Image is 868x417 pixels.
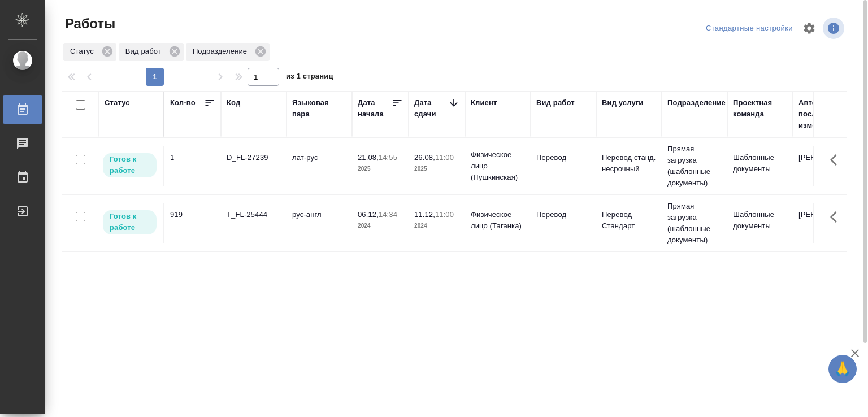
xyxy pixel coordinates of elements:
[227,209,281,220] div: T_FL-25444
[471,97,497,108] div: Клиент
[292,97,346,120] div: Языковая пара
[602,97,644,108] div: Вид услуги
[193,46,251,57] p: Подразделение
[471,149,525,183] p: Физическое лицо (Пушкинская)
[110,154,150,176] p: Готов к работе
[727,203,793,243] td: Шаблонные документы
[102,152,158,179] div: Исполнитель может приступить к работе
[435,210,454,219] p: 11:00
[414,163,459,175] p: 2025
[733,97,787,120] div: Проектная команда
[110,211,150,233] p: Готов к работе
[796,15,823,42] span: Настроить таблицу
[828,355,857,383] button: 🙏
[414,220,459,232] p: 2024
[536,209,591,220] p: Перевод
[287,203,352,243] td: рус-англ
[823,146,850,173] button: Здесь прячутся важные кнопки
[833,357,852,381] span: 🙏
[793,146,858,186] td: [PERSON_NAME]
[823,203,850,231] button: Здесь прячутся важные кнопки
[414,210,435,219] p: 11.12,
[602,152,656,175] p: Перевод станд. несрочный
[703,20,796,37] div: split button
[358,220,403,232] p: 2024
[358,153,379,162] p: 21.08,
[662,138,727,194] td: Прямая загрузка (шаблонные документы)
[164,146,221,186] td: 1
[379,210,397,219] p: 14:34
[358,210,379,219] p: 06.12,
[379,153,397,162] p: 14:55
[125,46,165,57] p: Вид работ
[170,97,196,108] div: Кол-во
[105,97,130,108] div: Статус
[227,97,240,108] div: Код
[602,209,656,232] p: Перевод Стандарт
[435,153,454,162] p: 11:00
[186,43,270,61] div: Подразделение
[62,15,115,33] span: Работы
[287,146,352,186] td: лат-рус
[662,195,727,251] td: Прямая загрузка (шаблонные документы)
[286,69,333,86] span: из 1 страниц
[119,43,184,61] div: Вид работ
[823,18,847,39] span: Посмотреть информацию
[164,203,221,243] td: 919
[414,97,448,120] div: Дата сдачи
[471,209,525,232] p: Физическое лицо (Таганка)
[358,97,392,120] div: Дата начала
[70,46,98,57] p: Статус
[798,97,853,131] div: Автор последнего изменения
[727,146,793,186] td: Шаблонные документы
[63,43,116,61] div: Статус
[227,152,281,163] div: D_FL-27239
[667,97,726,108] div: Подразделение
[358,163,403,175] p: 2025
[536,152,591,163] p: Перевод
[536,97,575,108] div: Вид работ
[102,209,158,236] div: Исполнитель может приступить к работе
[793,203,858,243] td: [PERSON_NAME]
[414,153,435,162] p: 26.08,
